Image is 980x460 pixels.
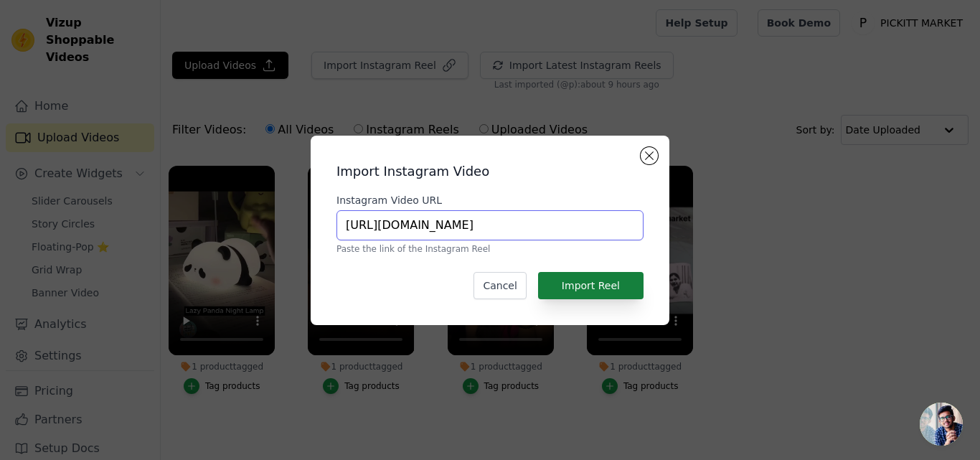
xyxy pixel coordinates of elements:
a: Open chat [920,403,963,446]
button: Cancel [473,272,526,299]
input: https://www.instagram.com/reel/ABC123/ [336,210,644,240]
button: Import Reel [538,272,644,299]
h2: Import Instagram Video [336,161,644,182]
p: Paste the link of the Instagram Reel [336,243,644,255]
button: Close modal [641,147,658,164]
label: Instagram Video URL [336,193,644,207]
